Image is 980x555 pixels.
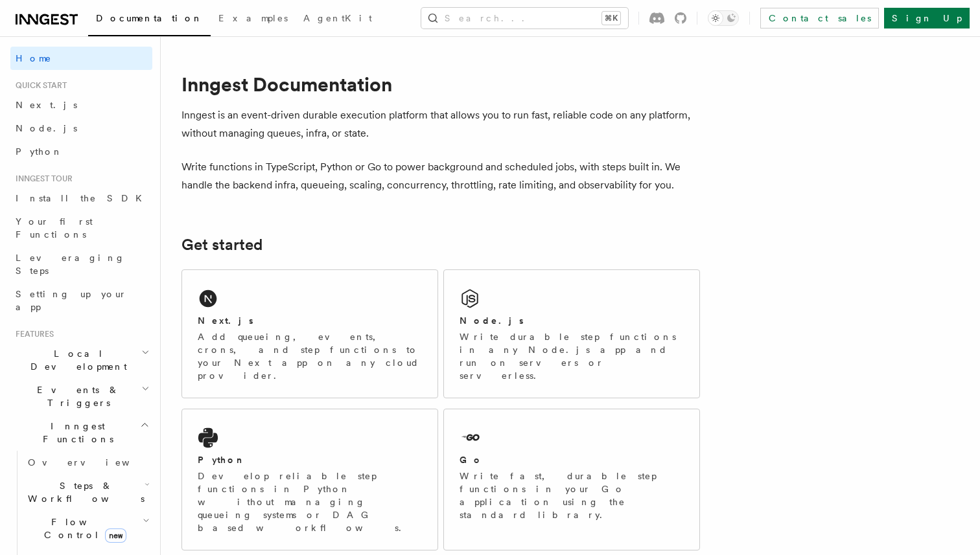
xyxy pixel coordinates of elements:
a: Node.jsWrite durable step functions in any Node.js app and run on servers or serverless. [443,269,700,398]
span: Local Development [10,347,141,373]
a: Install the SDK [10,187,152,210]
span: Leveraging Steps [16,253,125,276]
span: Python [16,146,63,157]
span: Examples [218,13,288,23]
a: GoWrite fast, durable step functions in your Go application using the standard library. [443,409,700,550]
a: Get started [181,236,262,254]
span: Events & Triggers [10,383,141,409]
a: Node.js [10,117,152,140]
a: Your first Functions [10,210,152,246]
span: Inngest tour [10,174,73,184]
button: Local Development [10,342,152,378]
span: Install the SDK [16,193,150,203]
h2: Go [460,453,483,466]
span: Node.js [16,123,77,133]
span: AgentKit [303,13,372,23]
a: Documentation [88,4,211,36]
span: Setting up your app [16,289,127,312]
button: Flow Controlnew [23,510,152,547]
a: Setting up your app [10,282,152,319]
button: Steps & Workflows [23,474,152,510]
a: Home [10,47,152,70]
span: Documentation [96,13,203,23]
h2: Node.js [460,314,524,327]
a: Next.jsAdd queueing, events, crons, and step functions to your Next app on any cloud provider. [181,269,438,398]
h2: Python [198,453,246,466]
a: Next.js [10,93,152,117]
button: Toggle dark mode [708,10,739,26]
a: Contact sales [760,8,879,28]
p: Write fast, durable step functions in your Go application using the standard library. [460,470,684,521]
span: Inngest Functions [10,420,140,446]
a: PythonDevelop reliable step functions in Python without managing queueing systems or DAG based wo... [181,409,438,550]
p: Develop reliable step functions in Python without managing queueing systems or DAG based workflows. [198,470,422,534]
span: Quick start [10,80,67,91]
span: Overview [28,457,161,468]
p: Inngest is an event-driven durable execution platform that allows you to run fast, reliable code ... [181,106,700,142]
span: new [105,528,126,543]
span: Next.js [16,100,77,110]
a: Leveraging Steps [10,246,152,282]
span: Steps & Workflows [23,479,145,505]
button: Search...⌘K [421,8,628,28]
span: Home [16,52,52,65]
h1: Inngest Documentation [181,73,700,96]
p: Add queueing, events, crons, and step functions to your Next app on any cloud provider. [198,330,422,382]
a: Overview [23,451,152,474]
a: Examples [211,4,296,35]
p: Write durable step functions in any Node.js app and run on servers or serverless. [460,330,684,382]
span: Features [10,329,54,339]
h2: Next.js [198,314,253,327]
a: AgentKit [296,4,380,35]
a: Sign Up [884,8,970,28]
kbd: ⌘K [602,12,620,25]
a: Python [10,140,152,163]
button: Events & Triggers [10,378,152,414]
button: Inngest Functions [10,414,152,451]
p: Write functions in TypeScript, Python or Go to power background and scheduled jobs, with steps bu... [181,158,700,194]
span: Flow Control [23,515,143,541]
span: Your first Functions [16,216,93,240]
